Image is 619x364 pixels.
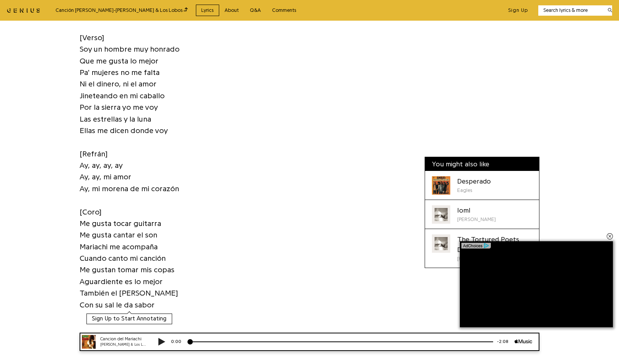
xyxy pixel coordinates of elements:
div: Cover art for The Tortured Poets Department by Taylor Swift [432,234,450,253]
a: Comments [267,5,302,16]
div: Eagles [457,187,491,194]
iframe: Advertisement [425,26,539,122]
div: You might also like [425,157,539,171]
div: [PERSON_NAME] [457,216,496,223]
div: The Tortured Poets Department [457,234,532,255]
a: Q&A [244,5,267,16]
a: Cover art for loml by Taylor Swiftloml[PERSON_NAME] [425,200,539,229]
a: Cover art for Desperado by EaglesDesperadoEagles [425,171,539,200]
a: About [219,5,244,16]
input: Search lyrics & more [538,6,603,14]
div: Canción [PERSON_NAME] - [PERSON_NAME] & Los Lobos [55,6,188,15]
button: Sign Up [508,7,528,14]
div: loml [457,205,496,216]
div: [PERSON_NAME] [457,255,532,263]
a: Lyrics [196,5,219,16]
div: -2:08 [420,6,441,12]
div: Desperado [457,176,491,187]
button: Sign Up to Start Annotating [86,314,172,324]
div: Cover art for loml by Taylor Swift [432,205,450,224]
a: Cover art for The Tortured Poets Department by Taylor SwiftThe Tortured Poets Department[PERSON_N... [425,229,539,268]
div: Cover art for Desperado by Eagles [432,176,450,195]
